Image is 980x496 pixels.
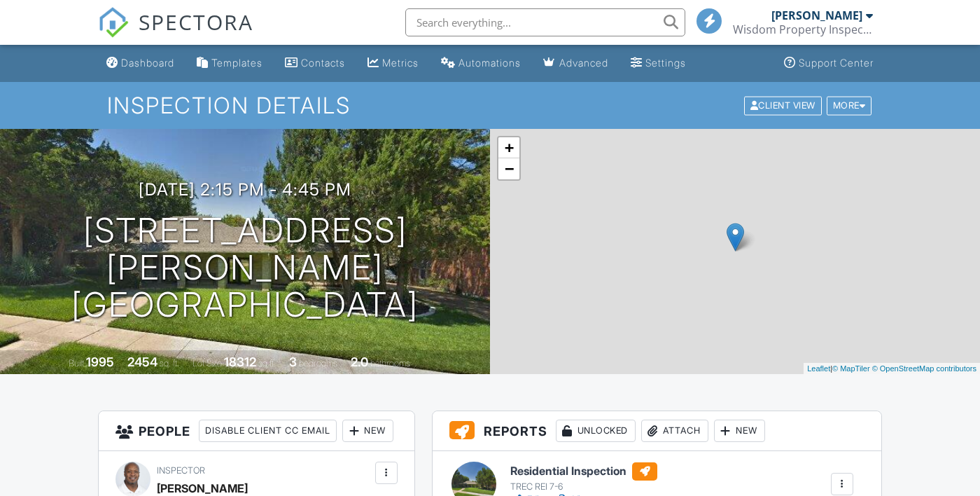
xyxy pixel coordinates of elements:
[458,57,521,69] div: Automations
[160,358,179,368] span: sq. ft.
[498,158,519,179] a: Zoom out
[370,358,410,368] span: bathrooms
[86,354,114,369] div: 1995
[743,99,825,110] a: Client View
[299,358,337,368] span: bedrooms
[99,411,414,451] h3: People
[224,354,256,369] div: 18312
[510,462,657,493] a: Residential Inspection TREC REI 7-6
[351,354,368,369] div: 2.0
[510,462,657,481] h6: Residential Inspection
[191,50,268,76] a: Templates
[382,57,419,69] div: Metrics
[127,354,157,369] div: 2454
[645,57,686,69] div: Settings
[101,50,180,76] a: Dashboard
[498,137,519,158] a: Zoom in
[22,212,468,323] h1: [STREET_ADDRESS][PERSON_NAME] [GEOGRAPHIC_DATA]
[799,57,874,69] div: Support Center
[121,57,174,69] div: Dashboard
[192,358,222,368] span: Lot Size
[211,57,262,69] div: Templates
[804,363,980,375] div: |
[301,57,345,69] div: Contacts
[69,358,84,368] span: Built
[258,358,276,368] span: sq.ft.
[744,96,822,115] div: Client View
[832,364,870,373] a: © MapTiler
[342,420,393,442] div: New
[625,50,692,76] a: Settings
[778,50,879,76] a: Support Center
[872,364,976,373] a: © OpenStreetMap contributors
[771,8,862,22] div: [PERSON_NAME]
[641,420,708,442] div: Attach
[714,420,765,442] div: New
[279,50,351,76] a: Contacts
[433,411,881,451] h3: Reports
[538,50,614,76] a: Advanced
[199,420,337,442] div: Disable Client CC Email
[139,180,351,199] h3: [DATE] 2:15 pm - 4:45 pm
[733,22,873,36] div: Wisdom Property Inspections
[157,465,205,476] span: Inspector
[362,50,424,76] a: Metrics
[139,7,253,36] span: SPECTORA
[559,57,608,69] div: Advanced
[807,364,830,373] a: Leaflet
[98,19,253,48] a: SPECTORA
[556,420,636,442] div: Unlocked
[405,8,685,36] input: Search everything...
[435,50,526,76] a: Automations (Basic)
[107,93,873,118] h1: Inspection Details
[827,96,872,115] div: More
[98,7,129,38] img: The Best Home Inspection Software - Spectora
[510,481,657,492] div: TREC REI 7-6
[289,354,297,369] div: 3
